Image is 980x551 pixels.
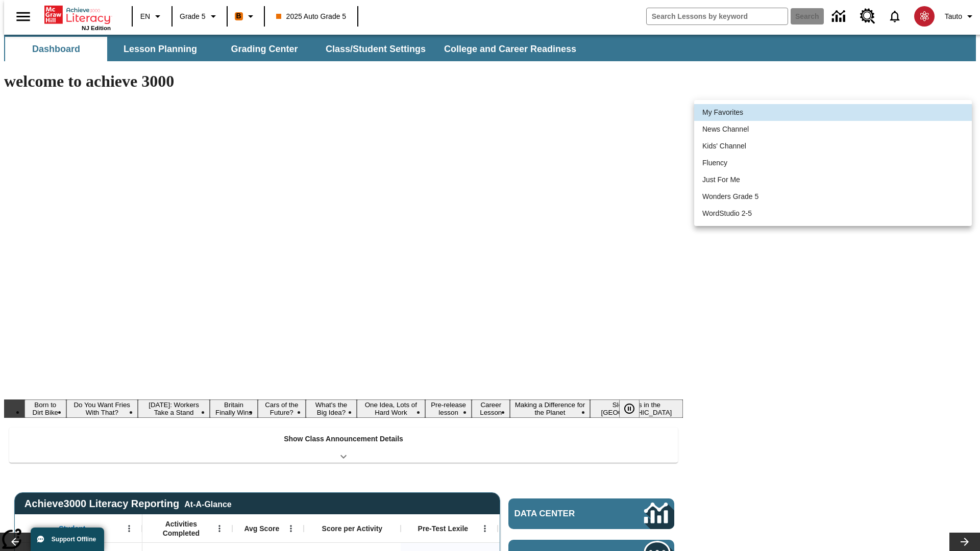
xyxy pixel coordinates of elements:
[694,188,972,205] li: Wonders Grade 5
[694,121,972,138] li: News Channel
[694,205,972,222] li: WordStudio 2-5
[694,104,972,121] li: My Favorites
[694,138,972,155] li: Kids' Channel
[694,155,972,171] li: Fluency
[694,171,972,188] li: Just For Me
